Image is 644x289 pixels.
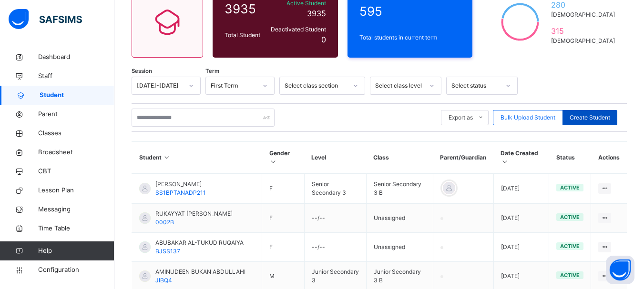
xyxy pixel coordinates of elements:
span: JIBQ4 [155,277,172,284]
span: active [560,243,580,249]
span: active [560,184,580,191]
span: [DEMOGRAPHIC_DATA] [551,10,615,19]
span: active [560,272,580,279]
span: Bulk Upload Student [501,113,555,122]
span: Classes [38,129,114,138]
span: Export as [449,113,473,122]
span: Student [40,90,114,100]
td: Unassigned [366,204,433,233]
div: Select class level [375,81,424,90]
td: Senior Secondary 3 [304,174,366,204]
span: Messaging [38,205,114,214]
span: Session [132,67,152,75]
td: F [262,233,304,262]
span: Staff [38,71,114,81]
i: Sort in Ascending Order [501,158,509,165]
span: [DEMOGRAPHIC_DATA] [551,37,615,45]
td: --/-- [304,204,366,233]
span: [PERSON_NAME] [155,180,206,189]
th: Parent/Guardian [433,142,493,174]
span: 3935 [307,9,326,18]
span: Broadsheet [38,148,114,157]
span: SS1BPTANADP211 [155,189,206,196]
th: Level [304,142,366,174]
img: safsims [9,9,82,29]
span: 315 [551,25,615,37]
th: Date Created [493,142,549,174]
div: Select status [451,81,500,90]
span: Deactivated Student [269,25,326,34]
td: F [262,204,304,233]
span: Dashboard [38,52,114,62]
span: Create Student [570,113,610,122]
td: Senior Secondary 3 B [366,174,433,204]
span: Configuration [38,265,114,275]
span: AMINUDEEN BUKAN ABDULLAHI [155,268,245,276]
td: F [262,174,304,204]
td: [DATE] [493,204,549,233]
div: First Term [211,81,257,90]
th: Student [132,142,262,174]
th: Actions [591,142,627,174]
span: Lesson Plan [38,186,114,195]
div: Select class section [285,81,348,90]
button: Open asap [606,256,634,284]
th: Gender [262,142,304,174]
td: [DATE] [493,174,549,204]
span: BJSS137 [155,248,180,255]
span: Time Table [38,224,114,233]
div: [DATE]-[DATE] [137,81,183,90]
span: RUKAYYAT [PERSON_NAME] [155,209,233,218]
i: Sort in Ascending Order [163,154,171,161]
td: [DATE] [493,233,549,262]
span: 595 [359,2,461,20]
span: 0002B [155,219,174,226]
span: active [560,214,580,220]
td: Unassigned [366,233,433,262]
span: Total students in current term [359,33,461,42]
span: 0 [321,35,326,44]
div: Total Student [222,29,266,42]
span: CBT [38,167,114,176]
td: --/-- [304,233,366,262]
th: Status [549,142,591,174]
span: Help [38,246,114,256]
span: Term [205,67,219,75]
span: ABUBAKAR AL-TUKUD RUQAIYA [155,239,244,247]
i: Sort in Ascending Order [269,158,277,165]
th: Class [366,142,433,174]
span: Parent [38,110,114,119]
